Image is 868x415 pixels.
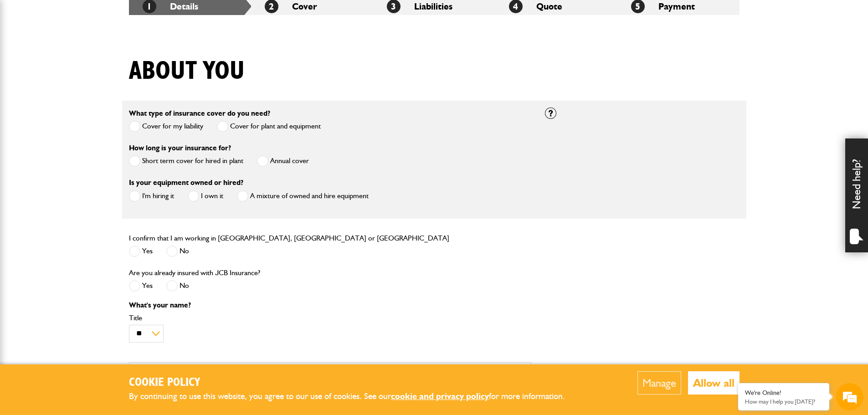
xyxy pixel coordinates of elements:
label: Title [129,314,531,322]
label: A mixture of owned and hire equipment [237,190,369,202]
div: Need help? [845,138,868,252]
label: Cover for plant and equipment [217,121,321,132]
a: cookie and privacy policy [391,391,489,401]
label: Is your equipment owned or hired? [129,179,243,186]
label: Cover for my liability [129,121,203,132]
p: What's your name? [129,302,531,309]
button: Allow all [688,371,740,395]
label: Yes [129,246,153,257]
label: Short term cover for hired in plant [129,155,243,167]
p: By continuing to use this website, you agree to our use of cookies. See our for more information. [129,389,580,404]
label: How long is your insurance for? [129,144,231,152]
label: I own it [188,190,223,202]
label: No [166,280,189,292]
label: Are you already insured with JCB Insurance? [129,269,260,277]
label: Yes [129,280,153,292]
label: What type of insurance cover do you need? [129,110,270,117]
label: I confirm that I am working in [GEOGRAPHIC_DATA], [GEOGRAPHIC_DATA] or [GEOGRAPHIC_DATA] [129,235,449,242]
p: How may I help you today? [745,398,822,405]
h2: Cookie Policy [129,376,580,390]
label: I'm hiring it [129,190,174,202]
div: We're Online! [745,389,822,397]
label: No [166,246,189,257]
label: Annual cover [257,155,309,167]
button: Manage [637,371,681,395]
h1: About you [129,56,245,87]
